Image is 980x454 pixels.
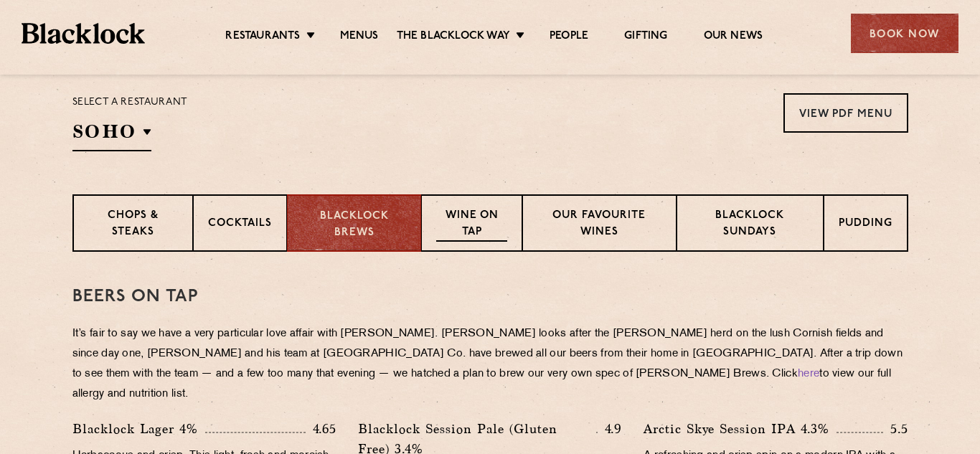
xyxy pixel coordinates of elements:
a: People [550,29,588,45]
p: Pudding [839,216,892,234]
p: 4.9 [598,420,623,438]
p: Blacklock Brews [302,209,407,241]
p: Chops & Steaks [88,208,178,242]
p: Cocktails [208,216,272,234]
h2: SOHO [72,119,151,151]
a: here [798,369,819,379]
p: Blacklock Sundays [692,208,808,242]
p: It’s fair to say we have a very particular love affair with [PERSON_NAME]. [PERSON_NAME] looks af... [72,324,908,405]
img: BL_Textured_Logo-footer-cropped.svg [22,23,145,44]
a: The Blacklock Way [397,29,510,45]
h3: Beers on tap [72,288,908,306]
p: Select a restaurant [72,93,188,112]
a: Gifting [624,29,667,45]
p: Blacklock Lager 4% [72,419,205,439]
a: Menus [340,29,379,45]
div: Book Now [851,14,958,53]
p: Our favourite wines [537,208,661,242]
p: 5.5 [883,420,908,438]
p: Arctic Skye Session IPA 4.3% [644,419,837,439]
a: View PDF Menu [783,93,908,133]
a: Restaurants [225,29,300,45]
a: Our News [704,29,763,45]
p: Wine on Tap [436,208,507,242]
p: 4.65 [306,420,336,438]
